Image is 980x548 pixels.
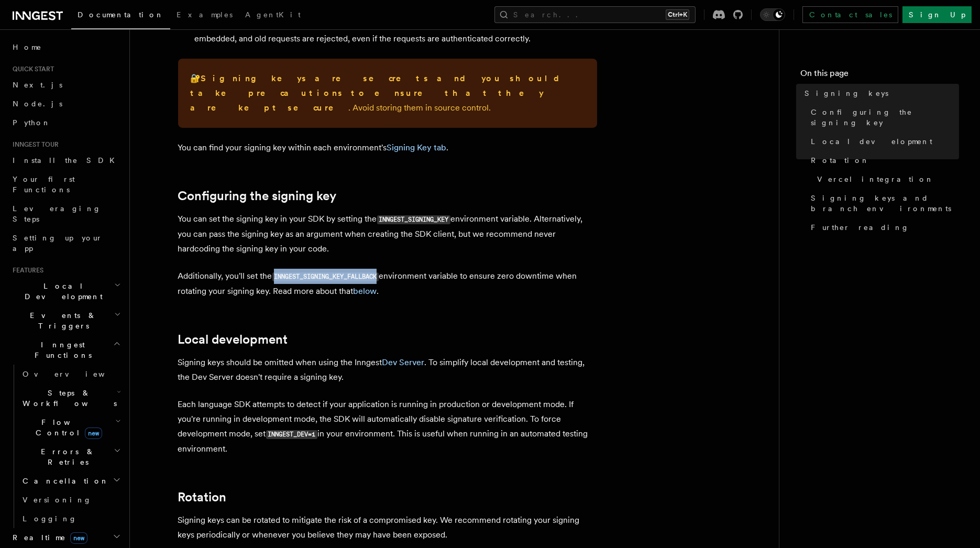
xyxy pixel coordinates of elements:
[800,67,959,84] h4: On this page
[760,8,785,21] button: Toggle dark mode
[8,65,54,73] span: Quick start
[807,189,959,218] a: Signing keys and branch environments
[8,277,123,306] button: Local Development
[811,107,959,128] span: Configuring the signing key
[239,3,307,28] a: AgentKit
[178,513,597,542] p: Signing keys can be rotated to mitigate the risk of a compromised key. We recommend rotating your...
[178,355,597,385] p: Signing keys should be omitted when using the Inngest . To simplify local development and testing...
[387,143,447,152] a: Signing Key tab
[802,6,898,23] a: Contact sales
[8,113,123,132] a: Python
[8,528,123,547] button: Realtimenew
[8,75,123,94] a: Next.js
[8,365,123,528] div: Inngest Functions
[70,532,87,544] span: new
[13,118,51,127] span: Python
[813,170,959,189] a: Vercel integration
[8,38,123,57] a: Home
[272,272,379,281] code: INNGEST_SIGNING_KEY_FALLBACK
[178,212,597,256] p: You can set the signing key in your SDK by setting the environment variable. Alternatively, you c...
[18,442,123,472] button: Errors & Retries
[8,228,123,258] a: Setting up your app
[18,509,123,528] a: Logging
[8,335,123,365] button: Inngest Functions
[18,413,123,442] button: Flow Controlnew
[18,365,123,383] a: Overview
[811,222,909,233] span: Further reading
[377,215,450,224] code: INNGEST_SIGNING_KEY
[178,490,227,505] a: Rotation
[18,446,114,467] span: Errors & Retries
[8,310,114,331] span: Events & Triggers
[178,332,288,347] a: Local development
[18,388,117,409] span: Steps & Workflows
[811,155,869,166] span: Rotation
[8,266,43,275] span: Features
[13,204,101,223] span: Leveraging Steps
[807,132,959,151] a: Local development
[23,370,130,378] span: Overview
[666,9,689,20] kbd: Ctrl+K
[177,10,233,19] span: Examples
[8,339,113,360] span: Inngest Functions
[800,84,959,103] a: Signing keys
[13,42,42,52] span: Home
[8,170,123,199] a: Your first Functions
[18,383,123,413] button: Steps & Workflows
[13,100,62,108] span: Node.js
[71,3,170,29] a: Documentation
[902,6,972,23] a: Sign Up
[13,81,62,89] span: Next.js
[807,218,959,237] a: Further reading
[245,10,301,19] span: AgentKit
[178,189,337,203] a: Configuring the signing key
[18,476,109,486] span: Cancellation
[191,71,585,115] p: 🔐 . Avoid storing them in source control.
[18,472,123,490] button: Cancellation
[805,88,888,98] span: Signing keys
[8,151,123,170] a: Install the SDK
[266,430,317,439] code: INNGEST_DEV=1
[8,94,123,113] a: Node.js
[807,103,959,132] a: Configuring the signing key
[178,397,597,456] p: Each language SDK attempts to detect if your application is running in production or development ...
[811,136,932,147] span: Local development
[8,532,87,543] span: Realtime
[811,193,959,214] span: Signing keys and branch environments
[18,490,123,509] a: Versioning
[8,281,114,302] span: Local Development
[13,175,75,194] span: Your first Functions
[8,199,123,228] a: Leveraging Steps
[78,10,164,19] span: Documentation
[8,140,59,149] span: Inngest tour
[13,234,103,253] span: Setting up your app
[85,428,102,439] span: new
[170,3,239,28] a: Examples
[192,17,597,46] li: - Requests are signed with a timestamp embedded, and old requests are rejected, even if the reque...
[807,151,959,170] a: Rotation
[23,496,92,504] span: Versioning
[817,174,934,184] span: Vercel integration
[13,156,121,165] span: Install the SDK
[178,140,597,155] p: You can find your signing key within each environment's .
[382,357,425,367] a: Dev Server
[191,73,568,113] strong: Signing keys are secrets and you should take precautions to ensure that they are kept secure
[8,306,123,335] button: Events & Triggers
[494,6,696,23] button: Search...Ctrl+K
[354,286,377,296] a: below
[23,514,77,523] span: Logging
[18,417,115,438] span: Flow Control
[178,269,597,299] p: Additionally, you'll set the environment variable to ensure zero downtime when rotating your sign...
